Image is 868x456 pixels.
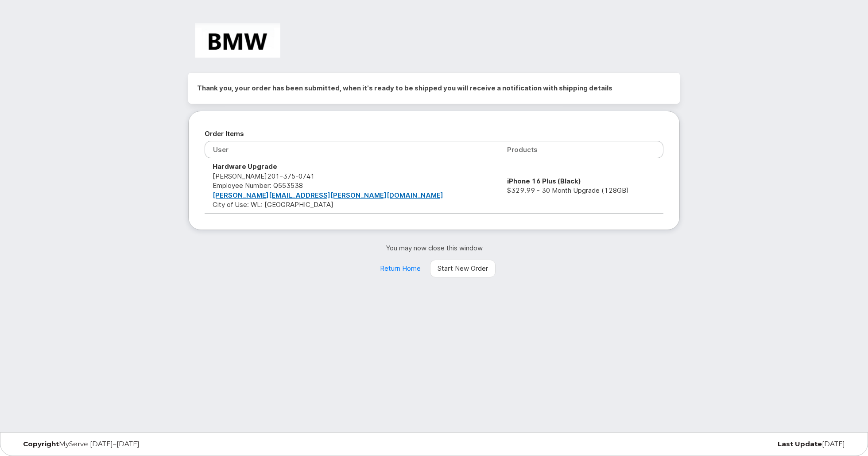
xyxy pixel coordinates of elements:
[778,440,822,448] strong: Last Update
[507,177,581,185] strong: iPhone 16 Plus (Black)
[16,440,295,448] div: MyServe [DATE]–[DATE]
[430,260,496,277] a: Start New Order
[205,141,499,158] th: User
[573,440,852,448] div: [DATE]
[295,172,315,180] span: 0741
[205,158,499,213] td: [PERSON_NAME] City of Use: WL: [GEOGRAPHIC_DATA]
[205,127,663,140] h2: Order Items
[213,181,303,190] span: Employee Number: Q553538
[267,172,315,180] span: 201
[372,260,428,277] a: Return Home
[499,141,663,158] th: Products
[499,158,663,213] td: $329.99 - 30 Month Upgrade (128GB)
[213,162,277,171] strong: Hardware Upgrade
[188,243,680,253] p: You may now close this window
[280,172,295,180] span: 375
[23,440,59,448] strong: Copyright
[195,23,280,58] img: BMW Manufacturing Co LLC
[213,191,443,199] a: [PERSON_NAME][EMAIL_ADDRESS][PERSON_NAME][DOMAIN_NAME]
[197,82,671,95] h2: Thank you, your order has been submitted, when it's ready to be shipped you will receive a notifi...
